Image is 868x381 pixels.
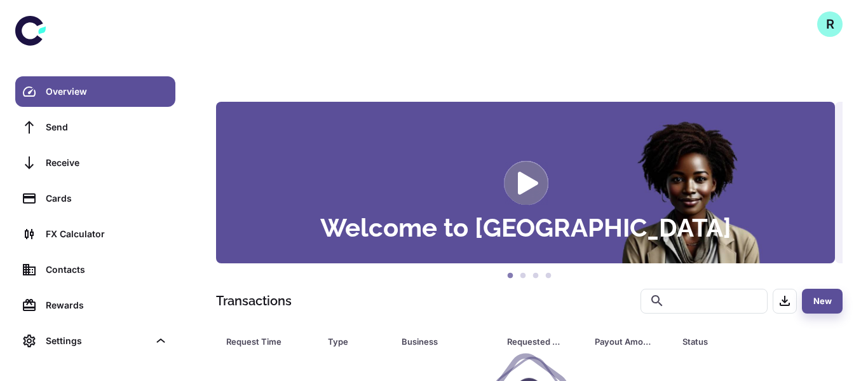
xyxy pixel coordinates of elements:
[46,191,168,205] div: Cards
[226,333,296,350] div: Request Time
[529,270,542,282] button: 3
[216,291,292,310] h1: Transactions
[46,227,168,241] div: FX Calculator
[46,156,168,170] div: Receive
[46,298,168,312] div: Rewards
[226,333,313,350] span: Request Time
[595,333,651,350] div: Payout Amount
[15,290,175,321] a: Rewards
[15,183,175,214] a: Cards
[542,270,555,282] button: 4
[817,11,843,37] button: R
[46,85,168,99] div: Overview
[320,215,731,240] h3: Welcome to [GEOGRAPHIC_DATA]
[517,270,529,282] button: 2
[328,333,370,350] div: Type
[15,254,175,285] a: Contacts
[595,333,667,350] span: Payout Amount
[46,120,168,134] div: Send
[504,270,517,282] button: 1
[15,326,175,356] div: Settings
[507,333,580,350] span: Requested Amount
[15,148,175,178] a: Receive
[682,333,790,350] span: Status
[507,333,563,350] div: Requested Amount
[682,333,773,350] div: Status
[46,334,149,348] div: Settings
[15,112,175,142] a: Send
[328,333,386,350] span: Type
[802,289,843,314] button: New
[15,76,175,107] a: Overview
[15,219,175,249] a: FX Calculator
[46,263,168,277] div: Contacts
